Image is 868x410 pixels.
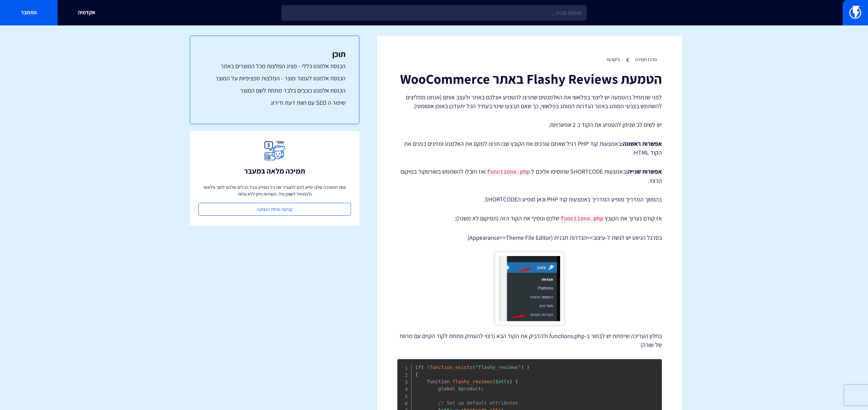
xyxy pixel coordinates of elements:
span: ) [521,365,524,370]
code: functions.php [486,169,531,176]
p: צוות התמיכה שלנו יסייע לכם להעביר את כל המידע מכל הכלים שלכם לתוך פלאשי ולהתחיל לשווק מיד, השירות... [198,184,351,197]
p: באמצעות SHORTCODE שתוסיפו אליכם ל ואז תוכלו להשתמש בשורטקוד במיקום הרצוי. [397,167,662,185]
p: בהמשך המדריך מופיע המדריך באמצעות קוד PHP וכאן מופיע הSHORTCODE. [397,195,662,204]
a: קביעת שיחת הטמעה [198,203,351,216]
span: ) [527,365,530,370]
input: חיפוש מהיר... [281,5,587,21]
span: ( [421,365,424,370]
strong: אפשרות שנייה: [626,168,662,175]
p: אז קודם נערוך את הקובץ שלכם ונוסיף את הקוד הזה (המיקום לא משנה): [397,214,662,223]
span: "flashy_reviews" [475,365,521,370]
h3: תמיכה מלאה במעבר [244,167,305,175]
a: הכנסת אלמנט לעמוד מוצר - המלצות ספציפיות על המוצר [204,74,346,83]
span: Copy [641,362,649,367]
span: ( [472,365,475,370]
span: $atts [495,379,510,384]
a: הכנסת אלמנט כללי - מציג המלצות מכל המוצרים באתר [204,62,346,71]
span: ( [492,379,495,384]
span: ; [481,386,484,391]
span: ) [510,379,512,384]
h1: הטמעת Flashy Reviews באתר WooCommerce [397,71,662,86]
p: יש לשים לב שניתן להטמיע את הקוד ב 2 אפשרויות. [397,120,662,129]
a: מרכז תמיכה [635,56,657,62]
a: הכנסת אלמנט כוכבים בלבד מתחת לשם המוצר [204,86,346,95]
p: באמצעות קוד PHP רגיל שאתם עורכים את הקובץ שבו תרצו למקם את האלמנט ומזינים בפנים את הקוד HTML. [397,139,662,157]
button: Copy [639,362,650,367]
span: function_exists [430,365,472,370]
span: global [438,386,455,391]
span: ! [427,365,430,370]
code: functions.php [559,215,605,223]
span: PHP [651,362,661,367]
p: לפני שנתחיל בהטמעה יש ליצור בפלאשי את האלמנטים שתרצו להטמיע אצלכם באתר ולעצב אותם (אנחנו ממליצים ... [397,93,662,110]
strong: אפשרות ראשונה: [621,140,662,148]
a: ביקורות [607,56,620,62]
span: function [427,379,450,384]
p: בחלון העריכה שייפתח יש לבחור ב-functions.php ולהדביק את הקוד הבא (רצוי להעתיק מתחת לקוד הקיים עם ... [397,332,662,349]
span: { [415,372,418,377]
span: flashy_reviews [452,379,492,384]
span: // Set up default attributes [438,400,518,406]
a: שיפור ה SEO עם חוות דעת ודירוג [204,98,346,107]
span: { [515,379,518,384]
h3: תוכן [204,50,346,58]
p: בסרגל הניווט יש לגשת ל-עיצוב>>הגדרות תבנית (Appearance>>Theme File Editor) [397,233,662,242]
span: if [415,365,421,370]
span: $product [458,386,481,391]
